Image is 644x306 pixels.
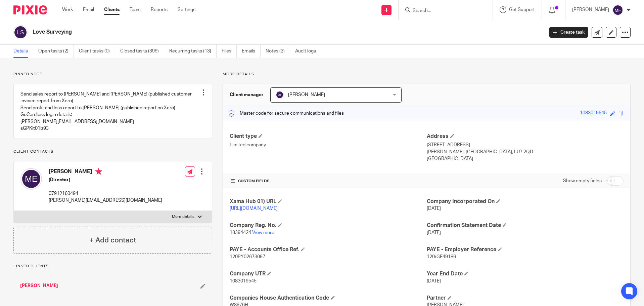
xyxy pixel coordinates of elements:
h5: (Director) [49,177,162,183]
h4: Year End Date [427,270,624,277]
img: Pixie [13,5,47,14]
a: Client tasks (0) [79,45,115,58]
img: svg%3E [276,91,284,99]
a: [PERSON_NAME] [20,282,58,289]
h4: + Add contact [89,235,136,245]
span: [DATE] [427,230,441,235]
a: Files [222,45,237,58]
p: 07912160494 [49,190,162,197]
i: Primary [95,168,102,175]
a: Recurring tasks (13) [169,45,217,58]
h4: PAYE - Accounts Office Ref. [230,246,426,253]
span: [PERSON_NAME] [288,92,325,97]
img: svg%3E [612,5,623,15]
a: [URL][DOMAIN_NAME] [230,206,278,211]
p: More details [223,72,631,77]
a: Create task [549,27,588,38]
h4: Client type [230,133,426,140]
span: Get Support [509,7,535,12]
a: Details [13,45,33,58]
p: Master code for secure communications and files [228,110,344,117]
img: svg%3E [20,168,42,190]
p: [PERSON_NAME][EMAIL_ADDRESS][DOMAIN_NAME] [49,197,162,204]
span: [DATE] [427,206,441,211]
a: Work [62,6,73,13]
div: 1083019545 [580,110,607,117]
a: Closed tasks (399) [120,45,164,58]
img: svg%3E [13,25,28,39]
h4: Partner [427,295,624,302]
h2: Love Surveying [33,29,438,36]
span: 120/GE49186 [427,255,456,259]
p: More details [172,214,194,220]
a: View more [252,230,274,235]
p: [PERSON_NAME], [GEOGRAPHIC_DATA], LU7 2QD [427,149,624,155]
a: Reports [151,6,168,13]
h4: PAYE - Employer Reference [427,246,624,253]
h4: Address [427,133,624,140]
span: 13394424 [230,230,251,235]
a: Audit logs [295,45,321,58]
input: Search [412,8,472,14]
h4: Company Reg. No. [230,222,426,229]
a: Settings [178,6,195,13]
h4: [PERSON_NAME] [49,168,162,177]
h4: Companies House Authentication Code [230,295,426,302]
a: Notes (2) [266,45,290,58]
p: Pinned note [13,72,212,77]
p: [PERSON_NAME] [572,6,609,13]
p: [STREET_ADDRESS] [427,142,624,148]
p: [GEOGRAPHIC_DATA] [427,155,624,162]
a: Clients [104,6,120,13]
span: 120PY02673097 [230,255,265,259]
label: Show empty fields [563,178,602,184]
a: Email [83,6,94,13]
p: Limited company [230,142,426,148]
h4: Xama Hub 01) URL [230,198,426,205]
span: 1083019545 [230,279,257,283]
h3: Client manager [230,91,264,98]
a: Open tasks (2) [38,45,74,58]
h4: Company Incorporated On [427,198,624,205]
a: Emails [242,45,261,58]
h4: Company UTR [230,270,426,277]
a: Team [130,6,141,13]
span: [DATE] [427,279,441,283]
h4: Confirmation Statement Date [427,222,624,229]
h4: CUSTOM FIELDS [230,179,426,184]
p: Client contacts [13,149,212,154]
p: Linked clients [13,264,212,269]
